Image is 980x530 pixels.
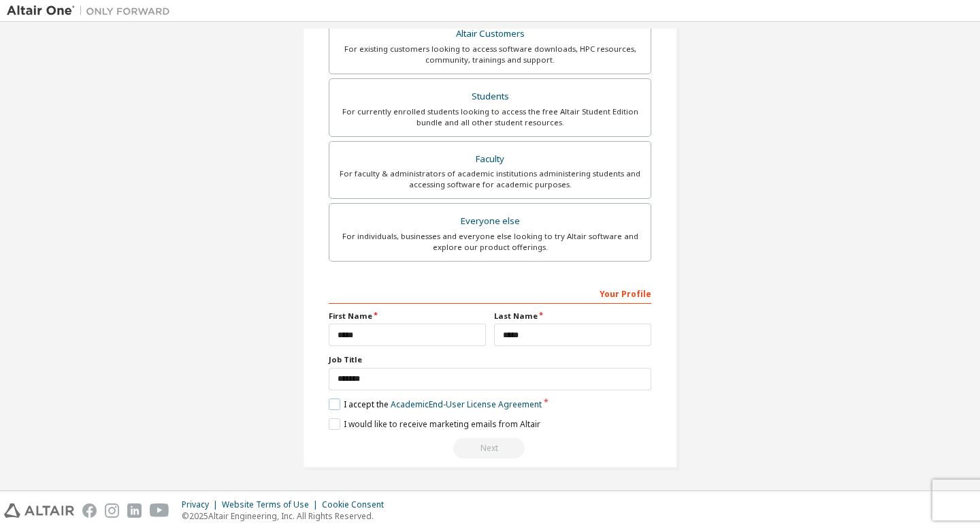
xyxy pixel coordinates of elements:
[329,399,542,410] label: I accept the
[182,499,222,510] div: Privacy
[329,282,651,304] div: Your Profile
[4,503,74,518] img: altair_logo.svg
[338,44,642,65] div: For existing customers looking to access software downloads, HPC resources, community, trainings ...
[494,311,651,322] label: Last Name
[329,354,651,365] label: Job Title
[182,510,392,522] p: © 2025 Altair Engineering, Inc. All Rights Reserved.
[338,212,642,231] div: Everyone else
[338,106,642,128] div: For currently enrolled students looking to access the free Altair Student Edition bundle and all ...
[322,499,392,510] div: Cookie Consent
[82,503,97,518] img: facebook.svg
[338,87,642,106] div: Students
[127,503,142,518] img: linkedin.svg
[329,418,540,430] label: I would like to receive marketing emails from Altair
[338,25,642,44] div: Altair Customers
[391,399,542,410] a: Academic End-User License Agreement
[150,503,169,518] img: youtube.svg
[222,499,322,510] div: Website Terms of Use
[329,438,651,458] div: Email already exists
[338,231,642,253] div: For individuals, businesses and everyone else looking to try Altair software and explore our prod...
[338,168,642,190] div: For faculty & administrators of academic institutions administering students and accessing softwa...
[329,311,486,322] label: First Name
[7,4,177,18] img: Altair One
[338,150,642,169] div: Faculty
[105,503,119,518] img: instagram.svg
